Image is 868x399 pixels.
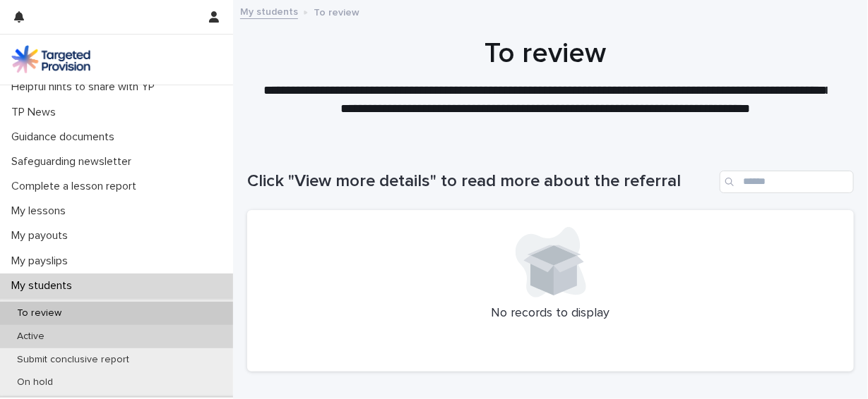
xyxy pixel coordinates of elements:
[6,80,166,94] p: Helpful hints to share with YP
[6,354,141,366] p: Submit conclusive report
[240,3,298,19] a: My students
[6,106,67,119] p: TP News
[6,204,77,218] p: My lessons
[6,155,143,168] p: Safeguarding newsletter
[6,279,83,293] p: My students
[6,229,79,243] p: My payouts
[264,306,837,321] p: No records to display
[247,37,844,70] h1: To review
[6,254,79,268] p: My payslips
[314,4,359,19] p: To review
[720,171,854,193] input: Search
[6,307,73,319] p: To review
[247,171,714,192] h1: Click "View more details" to read more about the referral
[6,180,148,193] p: Complete a lesson report
[6,376,64,388] p: On hold
[11,45,90,73] img: M5nRWzHhSzIhMunXDL62
[6,130,126,144] p: Guidance documents
[6,331,56,343] p: Active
